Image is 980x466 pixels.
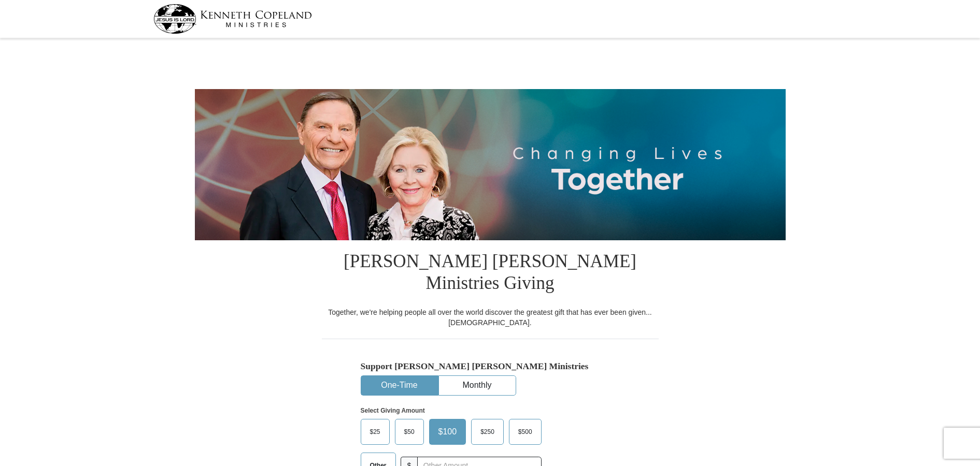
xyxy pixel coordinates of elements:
img: kcm-header-logo.svg [153,4,312,34]
span: $50 [399,424,420,440]
span: $500 [513,424,537,440]
div: Together, we're helping people all over the world discover the greatest gift that has ever been g... [322,307,659,328]
button: One-Time [361,376,438,395]
h5: Support [PERSON_NAME] [PERSON_NAME] Ministries [361,361,620,372]
h1: [PERSON_NAME] [PERSON_NAME] Ministries Giving [322,240,659,307]
span: $25 [365,424,386,440]
button: Monthly [439,376,516,395]
strong: Select Giving Amount [361,407,425,414]
span: $250 [475,424,500,440]
span: $100 [433,424,462,440]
